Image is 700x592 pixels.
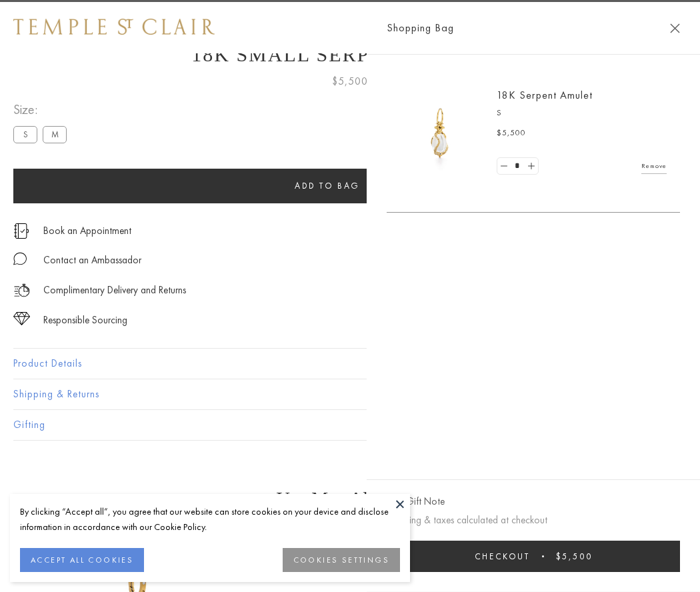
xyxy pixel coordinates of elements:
img: icon_appointment.svg [13,223,29,239]
button: ACCEPT ALL COOKIES [20,548,144,572]
button: Product Details [13,349,687,379]
img: Temple St. Clair [13,19,215,35]
button: Checkout $5,500 [387,541,680,572]
a: Book an Appointment [43,223,131,238]
label: S [13,126,37,143]
button: Close Shopping Bag [670,23,680,33]
p: S [497,107,667,120]
img: MessageIcon-01_2.svg [13,252,27,265]
span: Add to bag [295,180,360,191]
p: Complimentary Delivery and Returns [43,282,186,299]
span: $5,500 [497,127,526,140]
img: P51836-E11SERPPV [400,93,480,173]
span: $5,500 [332,73,368,90]
span: Checkout [475,551,530,562]
button: Shipping & Returns [13,379,687,409]
button: Gifting [13,410,687,440]
h1: 18K Small Serpent Amulet [13,43,687,66]
a: Set quantity to 2 [524,158,537,175]
div: Contact an Ambassador [43,252,141,269]
img: icon_sourcing.svg [13,312,30,325]
label: M [43,126,67,143]
button: Add Gift Note [387,493,445,510]
span: Size: [13,99,72,121]
button: Add to bag [13,169,641,203]
div: By clicking “Accept all”, you agree that our website can store cookies on your device and disclos... [20,504,400,535]
a: Remove [641,159,667,173]
span: Shopping Bag [387,19,454,37]
img: icon_delivery.svg [13,282,30,299]
button: COOKIES SETTINGS [283,548,400,572]
div: Responsible Sourcing [43,312,127,329]
p: Shipping & taxes calculated at checkout [387,512,680,529]
span: $5,500 [556,551,593,562]
h3: You May Also Like [33,488,667,509]
a: 18K Serpent Amulet [497,88,593,102]
a: Set quantity to 0 [497,158,511,175]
